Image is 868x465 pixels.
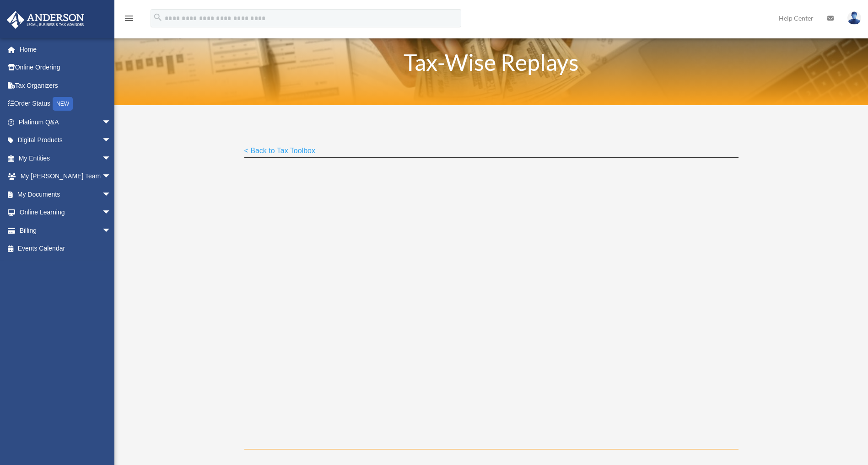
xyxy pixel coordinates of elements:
[6,221,125,240] a: Billingarrow_drop_down
[102,131,120,150] span: arrow_drop_down
[6,203,125,222] a: Online Learningarrow_drop_down
[153,12,163,22] i: search
[6,240,125,258] a: Events Calendar
[847,11,861,25] img: User Pic
[6,185,125,203] a: My Documentsarrow_drop_down
[6,95,125,113] a: Order StatusNEW
[6,59,125,77] a: Online Ordering
[244,51,739,78] h1: Tax-Wise Replays
[6,113,125,131] a: Platinum Q&Aarrow_drop_down
[102,221,120,240] span: arrow_drop_down
[6,167,125,186] a: My [PERSON_NAME] Teamarrow_drop_down
[53,97,73,111] div: NEW
[102,203,120,222] span: arrow_drop_down
[102,185,120,204] span: arrow_drop_down
[6,40,125,59] a: Home
[6,76,125,95] a: Tax Organizers
[244,147,316,159] a: < Back to Tax Toolbox
[102,167,120,186] span: arrow_drop_down
[124,13,135,24] i: menu
[102,149,120,168] span: arrow_drop_down
[4,11,87,29] img: Anderson Advisors Platinum Portal
[6,131,125,150] a: Digital Productsarrow_drop_down
[124,16,135,24] a: menu
[6,149,125,167] a: My Entitiesarrow_drop_down
[102,113,120,132] span: arrow_drop_down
